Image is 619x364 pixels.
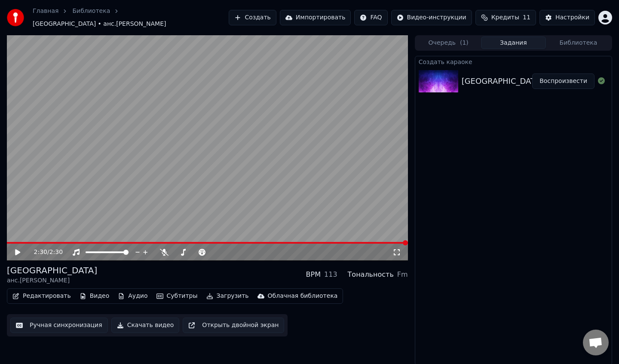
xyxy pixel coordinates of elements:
div: анс.[PERSON_NAME] [7,276,97,285]
span: 2:30 [34,248,47,257]
div: [GEOGRAPHIC_DATA] [7,264,97,276]
button: Настройки [539,10,595,25]
span: 2:30 [49,248,63,257]
button: Импортировать [280,10,351,25]
div: Создать караоке [415,56,612,67]
div: Облачная библиотека [268,292,338,300]
div: Fm [397,269,408,280]
span: ( 1 ) [460,39,469,47]
button: Воспроизвести [532,73,594,89]
img: youka [7,9,24,26]
div: Открытый чат [583,330,609,355]
div: / [34,248,55,257]
div: BPM [306,269,321,280]
div: Настройки [555,13,589,22]
button: Кредиты11 [475,10,536,25]
div: 113 [324,269,337,280]
button: Видео-инструкции [391,10,472,25]
button: FAQ [354,10,387,25]
span: Кредиты [491,13,519,22]
button: Видео [76,290,113,302]
nav: breadcrumb [33,7,229,28]
button: Редактировать [9,290,74,302]
button: Открыть двойной экран [183,318,284,333]
a: Библиотека [72,7,110,15]
button: Ручная синхронизация [10,318,108,333]
button: Задания [481,37,546,49]
span: 11 [523,13,530,22]
button: Библиотека [546,37,611,49]
button: Очередь [416,37,481,49]
button: Субтитры [153,290,201,302]
button: Аудио [114,290,151,302]
a: Главная [33,7,58,15]
button: Скачать видео [111,318,180,333]
button: Создать [229,10,276,25]
button: Загрузить [203,290,252,302]
div: Тональность [348,269,394,280]
span: [GEOGRAPHIC_DATA] • анс.[PERSON_NAME] [33,20,166,28]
